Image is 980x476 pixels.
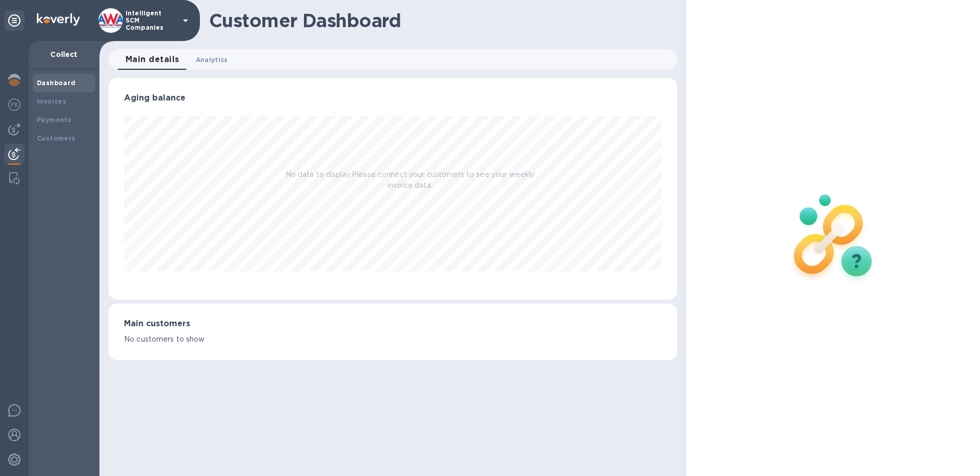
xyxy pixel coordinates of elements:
[8,98,21,111] img: Foreign exchange
[37,13,80,26] img: Logo
[124,93,662,103] h3: Aging balance
[4,10,25,31] div: Unpin categories
[37,49,91,60] p: Collect
[124,334,662,345] p: No customers to show
[37,97,66,105] b: Invoices
[126,52,179,67] span: Main details
[124,319,662,329] h3: Main customers
[209,10,670,31] h1: Customer Dashboard
[37,134,76,142] b: Customers
[196,54,228,65] span: Analytics
[37,116,71,124] b: Payments
[126,10,177,31] p: Intelligent SCM Companies
[37,79,76,87] b: Dashboard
